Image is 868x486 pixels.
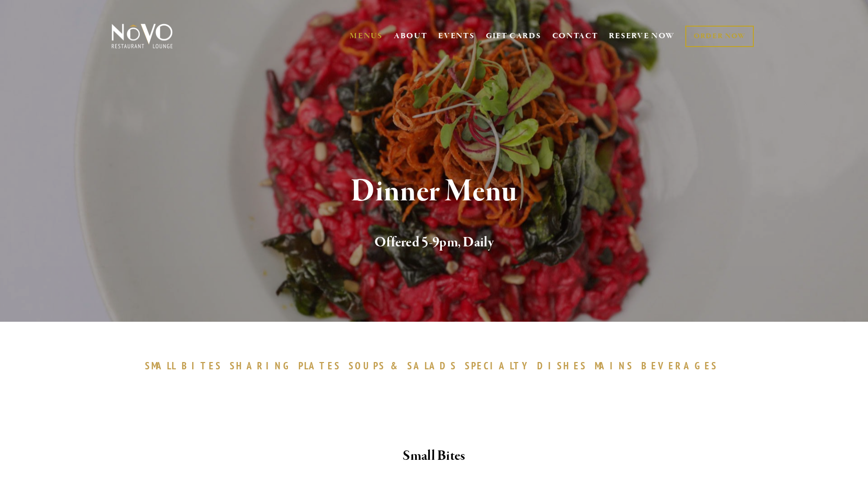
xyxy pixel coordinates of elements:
span: BEVERAGES [641,359,718,372]
span: SMALL [145,359,176,372]
span: SPECIALTY [465,359,532,372]
a: ABOUT [394,31,428,41]
span: SOUPS [349,359,385,372]
a: MAINS [595,359,639,372]
strong: Small Bites [403,447,465,465]
span: PLATES [298,359,341,372]
span: DISHES [537,359,587,372]
a: SPECIALTYDISHES [465,359,592,372]
a: RESERVE NOW [609,26,675,46]
img: Novo Restaurant &amp; Lounge [109,23,175,49]
a: SOUPS&SALADS [349,359,462,372]
a: MENUS [350,31,383,41]
span: MAINS [595,359,634,372]
a: SHARINGPLATES [230,359,346,372]
h2: Offered 5-9pm, Daily [129,232,739,254]
span: SALADS [407,359,458,372]
span: & [391,359,402,372]
a: ORDER NOW [685,26,754,47]
a: EVENTS [438,31,474,41]
h1: Dinner Menu [129,175,739,209]
a: CONTACT [552,26,598,46]
span: SHARING [230,359,294,372]
a: SMALLBITES [145,359,227,372]
a: BEVERAGES [641,359,723,372]
span: BITES [182,359,222,372]
a: GIFT CARDS [486,26,541,46]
